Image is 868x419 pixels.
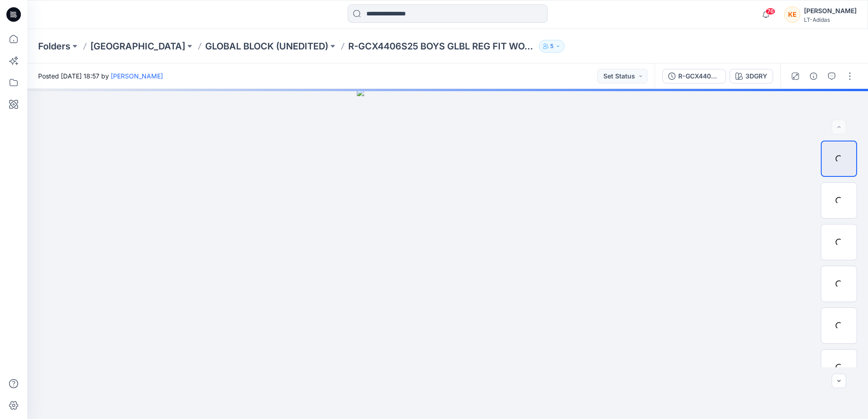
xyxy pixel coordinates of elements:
[550,41,553,51] p: 5
[205,40,328,53] a: GLOBAL BLOCK (UNEDITED)
[539,40,565,53] button: 5
[357,89,539,419] img: eyJhbGciOiJIUzI1NiIsImtpZCI6IjAiLCJzbHQiOiJzZXMiLCJ0eXAiOiJKV1QifQ.eyJkYXRhIjp7InR5cGUiOiJzdG9yYW...
[804,5,857,16] div: [PERSON_NAME]
[804,16,857,23] div: LT-Adidas
[90,40,185,53] a: [GEOGRAPHIC_DATA]
[38,71,163,81] span: Posted [DATE] 18:57 by
[784,6,800,23] div: KE
[678,71,720,81] div: R-GCX4406S25 BOYS GLBL REG FIT WOVEN KNITTED SHORTS FULL ELASTIC
[348,40,535,53] p: R-GCX4406S25 BOYS GLBL REG FIT WOVEN KNITTED SHORTS FULL ELASTIC
[111,72,163,80] a: [PERSON_NAME]
[745,71,767,81] div: 3DGRY
[38,40,70,53] a: Folders
[730,69,773,83] button: 3DGRY
[662,69,726,83] button: R-GCX4406S25 BOYS GLBL REG FIT WOVEN KNITTED SHORTS FULL ELASTIC
[806,69,821,83] button: Details
[765,8,775,15] span: 76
